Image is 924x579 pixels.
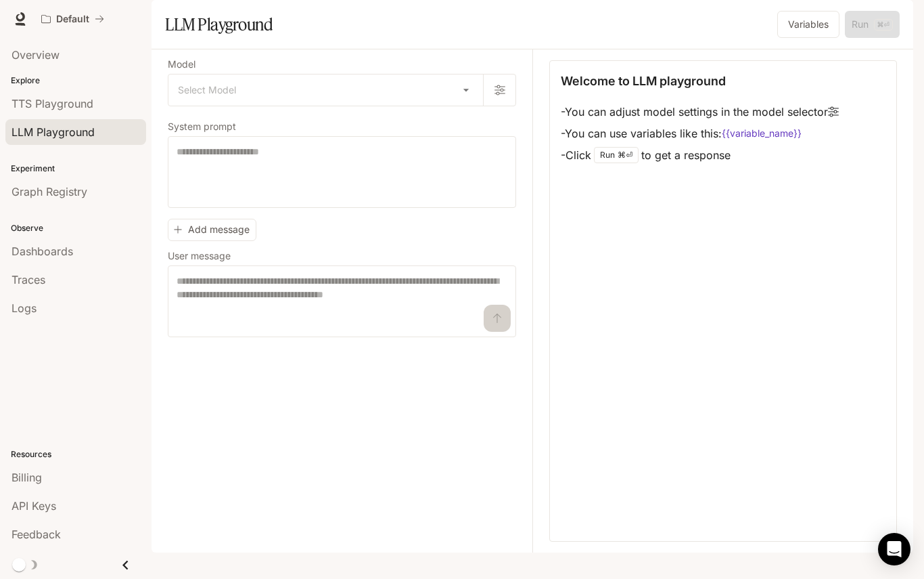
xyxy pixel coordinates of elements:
p: ⌘⏎ [618,151,632,159]
p: Welcome to LLM playground [561,72,726,90]
span: Select Model [178,83,236,97]
div: Open Intercom Messenger [878,533,910,565]
code: {{variable_name}} [722,127,802,140]
li: - You can use variables like this: [561,123,839,144]
li: - You can adjust model settings in the model selector [561,101,839,123]
p: User message [168,251,231,261]
h1: LLM Playground [165,11,273,38]
div: Select Model [168,74,483,106]
button: Add message [168,219,256,241]
p: Default [56,14,89,25]
p: Model [168,60,195,69]
li: - Click to get a response [561,144,839,166]
div: Run [594,147,639,163]
p: System prompt [168,122,236,131]
button: All workspaces [35,5,110,33]
button: Variables [777,11,839,38]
